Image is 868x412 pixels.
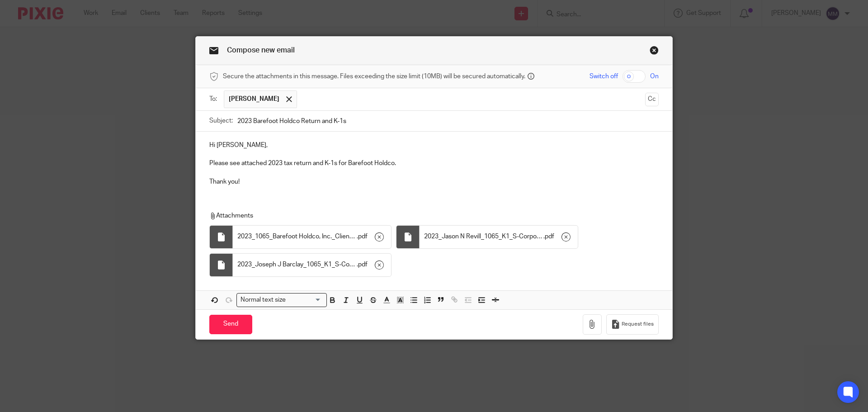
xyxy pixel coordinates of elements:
span: Compose new email [227,47,295,54]
button: Request files [606,314,659,335]
span: Secure the attachments in this message. Files exceeding the size limit (10MB) will be secured aut... [223,72,525,81]
a: Close this dialog window [650,46,659,58]
div: . [420,226,578,248]
p: Attachments [209,211,646,220]
div: . [233,254,391,276]
span: 2023_Joseph J Barclay_1065_K1_S-Corporation [237,260,357,269]
div: Search for option [236,293,327,307]
span: Request files [622,321,654,328]
label: To: [209,95,219,104]
label: Subject: [209,116,233,125]
span: 2023_1065_Barefoot Holdco, Inc._ClientCopy_S-Corporation [237,232,357,241]
span: pdf [545,232,554,241]
p: Please see attached 2023 tax return and K-1s for Barefoot Holdco. [209,159,659,168]
div: . [233,226,391,248]
input: Search for option [289,295,321,305]
p: Thank you! [209,177,659,186]
span: [PERSON_NAME] [229,95,279,104]
span: On [650,72,659,81]
p: Hi [PERSON_NAME], [209,141,659,150]
span: Normal text size [239,295,288,305]
button: Cc [645,93,659,106]
span: pdf [358,232,368,241]
span: 2023_Jason N Revill_1065_K1_S-Corporation [424,232,543,241]
span: Switch off [590,72,618,81]
input: Send [209,315,252,334]
span: pdf [358,260,368,269]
